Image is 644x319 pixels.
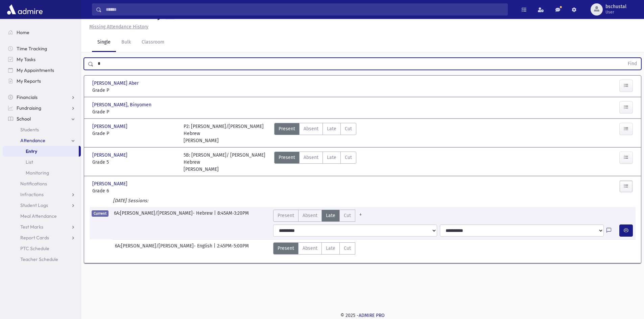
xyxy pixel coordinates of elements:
[345,154,352,161] span: Cut
[92,87,177,94] span: Grade P
[273,242,355,255] div: AttTypes
[184,123,268,144] div: P2: [PERSON_NAME]/[PERSON_NAME] Hebrew [PERSON_NAME]
[17,29,29,35] span: Home
[326,245,335,252] span: Late
[92,187,177,194] span: Grade 6
[92,159,177,166] span: Grade 5
[89,24,148,30] u: Missing Attendance History
[278,212,294,219] span: Present
[274,123,356,144] div: AttTypes
[3,92,81,103] a: Financials
[17,105,41,111] span: Fundraising
[3,157,81,167] a: List
[20,191,44,197] span: Infractions
[273,210,366,222] div: AttTypes
[605,4,626,9] span: bschustal
[344,212,351,219] span: Cut
[92,152,129,159] span: [PERSON_NAME]
[115,242,214,255] span: 6A:[PERSON_NAME]/[PERSON_NAME]- English
[92,180,129,187] span: [PERSON_NAME]
[303,245,317,252] span: Absent
[3,103,81,113] a: Fundraising
[20,202,48,208] span: Student Logs
[20,245,49,251] span: PTC Schedule
[26,159,33,165] span: List
[279,125,295,132] span: Present
[184,152,268,173] div: 5B: [PERSON_NAME]/ [PERSON_NAME] Hebrew [PERSON_NAME]
[214,210,217,222] span: |
[217,210,249,222] span: 8:45AM-3:20PM
[605,9,626,15] span: User
[326,212,335,219] span: Late
[344,245,351,252] span: Cut
[3,232,81,243] a: Report Cards
[92,33,116,52] a: Single
[304,125,318,132] span: Absent
[113,198,148,204] i: [DATE] Sessions:
[327,154,336,161] span: Late
[136,33,170,52] a: Classroom
[92,130,177,137] span: Grade P
[3,221,81,232] a: Test Marks
[274,152,356,173] div: AttTypes
[20,224,43,230] span: Test Marks
[26,170,49,176] span: Monitoring
[20,213,57,219] span: Meal Attendance
[17,46,47,52] span: Time Tracking
[3,200,81,211] a: Student Logs
[20,181,47,187] span: Notifications
[17,78,41,84] span: My Reports
[5,3,44,16] img: AdmirePro
[3,43,81,54] a: Time Tracking
[17,116,31,122] span: School
[278,245,294,252] span: Present
[217,242,249,255] span: 2:45PM-5:00PM
[26,148,37,154] span: Entry
[3,113,81,124] a: School
[92,312,633,319] div: © 2025 -
[17,56,35,62] span: My Tasks
[20,256,58,262] span: Teacher Schedule
[279,154,295,161] span: Present
[3,65,81,76] a: My Appointments
[92,210,109,217] span: Current
[20,235,49,241] span: Report Cards
[3,124,81,135] a: Students
[3,211,81,221] a: Meal Attendance
[327,125,336,132] span: Late
[3,27,81,38] a: Home
[214,242,217,255] span: |
[3,178,81,189] a: Notifications
[3,167,81,178] a: Monitoring
[20,127,39,133] span: Students
[92,101,153,108] span: [PERSON_NAME], Binyomen
[303,212,317,219] span: Absent
[17,67,54,73] span: My Appointments
[3,243,81,254] a: PTC Schedule
[114,210,214,222] span: 6A:[PERSON_NAME]/[PERSON_NAME]- Hebrew
[3,135,81,146] a: Attendance
[3,54,81,65] a: My Tasks
[3,254,81,265] a: Teacher Schedule
[3,189,81,200] a: Infractions
[624,58,641,70] button: Find
[102,3,507,16] input: Search
[345,125,352,132] span: Cut
[116,33,136,52] a: Bulk
[92,108,177,115] span: Grade P
[3,76,81,86] a: My Reports
[87,24,148,30] a: Missing Attendance History
[20,137,45,143] span: Attendance
[92,80,140,87] span: [PERSON_NAME] Aber
[3,146,79,157] a: Entry
[17,94,38,100] span: Financials
[304,154,318,161] span: Absent
[92,123,129,130] span: [PERSON_NAME]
